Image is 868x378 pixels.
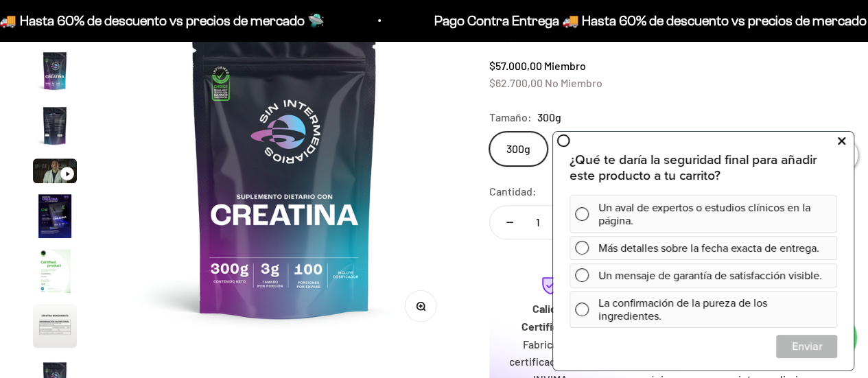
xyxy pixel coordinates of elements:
span: $62.700,00 [489,76,543,89]
img: Creatina Monohidrato [33,49,77,93]
img: Creatina Monohidrato [33,249,77,293]
button: Ir al artículo 4 [33,104,77,152]
button: Ir al artículo 7 [33,249,77,297]
button: Ir al artículo 6 [33,194,77,242]
img: Creatina Monohidrato [33,194,77,238]
legend: Tamaño: [489,108,532,126]
img: Creatina Monohidrato [33,304,77,348]
button: Ir al artículo 8 [33,304,77,352]
iframe: zigpoll-iframe [553,130,854,370]
img: Creatina Monohidrato [33,104,77,147]
button: Aumentar cantidad [546,206,586,239]
span: 300g [537,108,561,126]
button: Ir al artículo 5 [33,158,77,187]
button: Ir al artículo 3 [33,49,77,97]
strong: Calidad Certificada: [521,302,579,333]
span: Miembro [544,59,586,72]
span: No Miembro [545,76,602,89]
span: $57.000,00 [489,59,542,72]
label: Cantidad: [489,182,537,200]
button: Reducir cantidad [490,206,530,239]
